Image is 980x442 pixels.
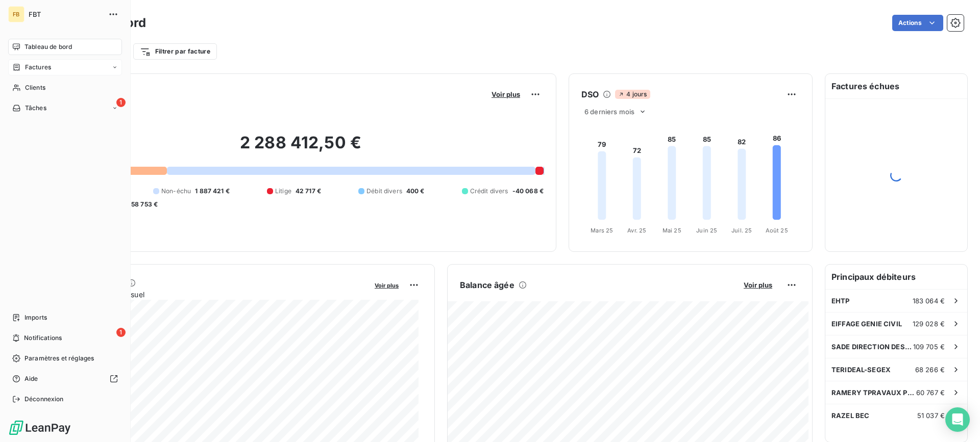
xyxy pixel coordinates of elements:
span: -58 753 € [128,200,158,209]
span: EIFFAGE GENIE CIVIL [831,320,902,328]
div: Open Intercom Messenger [945,407,970,432]
span: -40 068 € [512,187,544,196]
span: Chiffre d'affaires mensuel [58,289,367,300]
h6: DSO [581,88,599,100]
div: FB [8,6,24,22]
span: Voir plus [492,90,520,98]
button: Filtrer par facture [133,43,217,60]
span: RAMERY TPRAVAUX PUBLICS [831,388,916,397]
span: Tableau de bord [24,42,72,51]
a: Clients [8,80,122,96]
h6: Balance âgée [460,279,514,291]
a: Aide [8,371,122,387]
span: 1 [116,328,126,337]
span: Non-échu [161,187,191,196]
button: Actions [892,15,943,31]
span: RAZEL BEC [831,411,869,420]
img: Logo LeanPay [8,420,71,436]
span: Déconnexion [24,395,64,404]
button: Voir plus [372,280,402,290]
tspan: Avr. 25 [627,227,646,234]
span: Tâches [25,103,46,113]
a: Imports [8,309,122,326]
span: Débit divers [366,187,402,196]
span: 42 717 € [296,187,321,196]
span: Voir plus [744,281,772,289]
span: Clients [25,83,45,92]
a: 1Tâches [8,100,122,116]
span: 400 € [406,187,425,196]
h6: Principaux débiteurs [825,265,967,289]
tspan: Juin 25 [696,227,717,234]
span: Litige [275,187,291,196]
span: 129 028 € [913,320,945,328]
span: Imports [24,313,47,322]
span: Aide [24,374,38,383]
span: EHTP [831,297,850,305]
tspan: Août 25 [766,227,788,234]
span: 60 767 € [916,388,945,397]
a: Paramètres et réglages [8,350,122,367]
span: 109 705 € [913,343,945,351]
a: Factures [8,59,122,75]
span: FBT [29,10,102,18]
span: Crédit divers [470,187,508,196]
tspan: Mars 25 [591,227,613,234]
span: 6 derniers mois [584,108,634,116]
span: Factures [25,63,51,72]
h2: 2 288 412,50 € [58,133,544,163]
span: 183 064 € [913,297,945,305]
span: Paramètres et réglages [24,354,94,363]
span: 4 jours [615,90,650,99]
span: 51 037 € [917,411,945,420]
span: 68 266 € [915,366,945,374]
button: Voir plus [488,90,523,99]
span: Notifications [24,333,62,343]
span: Voir plus [375,282,399,289]
h6: Factures échues [825,74,967,98]
span: 1 887 421 € [195,187,230,196]
span: TERIDEAL-SEGEX [831,366,891,374]
button: Voir plus [741,280,775,290]
span: 1 [116,98,126,107]
tspan: Juil. 25 [731,227,752,234]
a: Tableau de bord [8,39,122,55]
span: SADE DIRECTION DES HAUTS DE FRANCE [831,343,913,351]
tspan: Mai 25 [663,227,681,234]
